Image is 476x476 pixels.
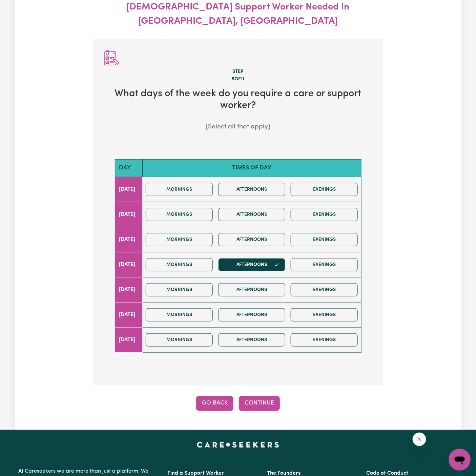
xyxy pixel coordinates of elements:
[218,208,285,221] button: Afternoons
[197,442,279,448] a: Careseekers home page
[104,88,372,111] h2: What days of the week do you require a care or support worker?
[115,177,143,202] td: [DATE]
[115,277,143,302] td: [DATE]
[291,308,358,322] button: Evenings
[449,449,471,471] iframe: Button to launch messaging window
[413,433,426,446] iframe: Close message
[146,283,213,296] button: Mornings
[218,183,285,196] button: Afternoons
[218,258,285,271] button: Afternoons
[146,183,213,196] button: Mornings
[115,302,143,327] td: [DATE]
[291,233,358,246] button: Evenings
[115,202,143,227] td: [DATE]
[291,208,358,221] button: Evenings
[218,308,285,322] button: Afternoons
[146,258,213,271] button: Mornings
[115,252,143,277] td: [DATE]
[146,233,213,246] button: Mornings
[196,396,233,411] button: Go Back
[146,308,213,322] button: Mornings
[291,258,358,271] button: Evenings
[115,227,143,252] td: [DATE]
[4,5,41,10] span: Need any help?
[291,183,358,196] button: Evenings
[104,68,372,76] div: Step
[146,333,213,347] button: Mornings
[218,283,285,296] button: Afternoons
[104,122,372,132] p: (Select all that apply)
[115,327,143,352] td: [DATE]
[218,333,285,347] button: Afternoons
[146,208,213,221] button: Mornings
[291,333,358,347] button: Evenings
[143,160,361,177] th: Times of day
[239,396,280,411] button: Continue
[218,233,285,246] button: Afternoons
[104,76,372,83] div: 9 of 11
[115,160,143,177] th: Day
[291,283,358,296] button: Evenings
